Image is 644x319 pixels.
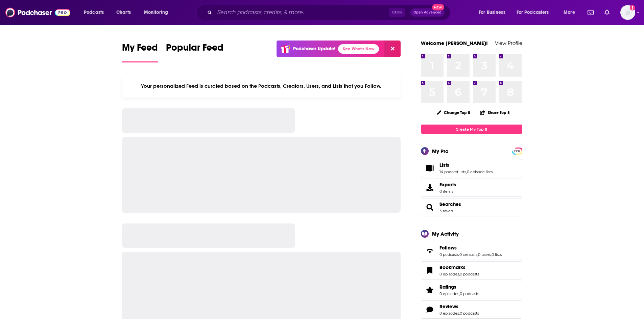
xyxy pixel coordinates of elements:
[459,252,477,257] a: 0 creators
[439,291,459,296] a: 0 episodes
[480,106,510,119] button: Share Top 8
[5,6,70,19] img: Podchaser - Follow, Share and Rate Podcasts
[79,7,113,18] button: open menu
[439,303,479,310] a: Reviews
[421,242,522,260] span: Follows
[477,252,478,257] span: ,
[139,7,177,18] button: open menu
[421,179,522,197] a: Exports
[479,8,505,17] span: For Business
[122,75,401,98] div: Your personalized Feed is curated based on the Podcasts, Creators, Users, and Lists that you Follow.
[466,169,467,174] span: ,
[439,311,459,316] a: 0 episodes
[439,284,456,290] span: Ratings
[293,46,335,52] p: Podchaser Update!
[630,5,635,10] svg: Add a profile image
[492,252,502,257] a: 0 lists
[439,169,466,174] a: 14 podcast lists
[564,8,575,17] span: More
[116,8,131,17] span: Charts
[122,42,158,62] a: My Feed
[421,300,522,319] span: Reviews
[460,272,479,276] a: 0 podcasts
[432,4,444,10] span: New
[620,5,635,20] button: Show profile menu
[439,209,453,213] a: 3 saved
[513,149,521,154] span: PRO
[467,169,493,174] a: 0 episode lists
[439,264,479,270] a: Bookmarks
[459,291,460,296] span: ,
[620,5,635,20] span: Logged in as Lydia_Gustafson
[478,252,491,257] a: 0 users
[459,272,460,276] span: ,
[439,189,456,194] span: 0 items
[474,7,514,18] button: open menu
[432,148,449,154] div: My Pro
[202,5,457,20] div: Search podcasts, credits, & more...
[122,42,158,57] span: My Feed
[421,281,522,299] span: Ratings
[439,284,479,290] a: Ratings
[559,7,583,18] button: open menu
[439,162,493,168] a: Lists
[513,148,521,153] a: PRO
[423,203,437,212] a: Searches
[460,291,479,296] a: 0 podcasts
[460,311,479,316] a: 0 podcasts
[439,182,456,188] span: Exports
[512,7,559,18] button: open menu
[620,5,635,20] img: User Profile
[410,8,445,17] button: Open AdvancedNew
[439,201,461,207] a: Searches
[421,159,522,177] span: Lists
[413,11,442,14] span: Open Advanced
[439,162,449,168] span: Lists
[423,183,437,192] span: Exports
[423,285,437,295] a: Ratings
[166,42,223,62] a: Popular Feed
[602,7,612,18] a: Show notifications dropdown
[423,305,437,314] a: Reviews
[439,303,458,310] span: Reviews
[459,252,459,257] span: ,
[144,8,168,17] span: Monitoring
[439,272,459,276] a: 0 episodes
[389,8,405,17] span: Ctrl K
[433,108,475,117] button: Change Top 8
[421,125,522,134] a: Create My Top 8
[432,231,459,237] div: My Activity
[439,252,459,257] a: 0 podcasts
[166,42,223,57] span: Popular Feed
[84,8,104,17] span: Podcasts
[491,252,492,257] span: ,
[459,311,460,316] span: ,
[423,246,437,256] a: Follows
[338,44,379,54] a: See What's New
[421,40,488,46] a: Welcome [PERSON_NAME]!
[517,8,549,17] span: For Podcasters
[421,261,522,280] span: Bookmarks
[215,7,389,18] input: Search podcasts, credits, & more...
[423,266,437,275] a: Bookmarks
[585,7,596,18] a: Show notifications dropdown
[439,245,457,251] span: Follows
[112,7,135,18] a: Charts
[421,198,522,216] span: Searches
[495,40,522,46] a: View Profile
[423,163,437,173] a: Lists
[439,264,466,270] span: Bookmarks
[439,245,502,251] a: Follows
